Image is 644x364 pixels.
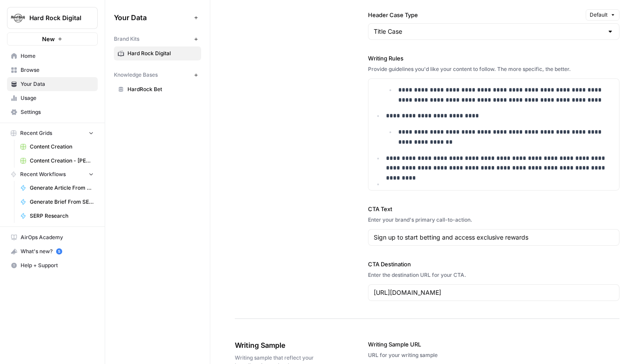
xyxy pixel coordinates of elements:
span: Content Creation - [PERSON_NAME] [30,157,94,165]
span: Writing Sample [235,340,319,350]
label: CTA Destination [368,260,620,269]
button: Workspace: Hard Rock Digital [7,7,98,29]
text: 5 [58,249,60,254]
div: Enter your brand's primary call-to-action. [368,216,620,224]
div: Enter the destination URL for your CTA. [368,271,620,279]
a: 5 [56,248,62,254]
span: New [42,35,55,43]
button: New [7,32,98,46]
a: Generate Brief From SERP-testing [16,195,98,209]
span: Hard Rock Digital [29,14,82,22]
input: www.sundaysoccer.com/gearup [374,288,614,297]
span: Home [21,52,94,60]
button: Default [586,9,619,21]
a: Content Creation [16,140,98,154]
button: What's new? 5 [7,244,98,258]
label: Writing Sample URL [368,340,620,349]
span: Generate Article From Outline [30,184,94,192]
label: CTA Text [368,205,620,213]
a: Settings [7,105,98,119]
span: Help + Support [21,262,94,269]
button: Help + Support [7,258,98,272]
span: Recent Grids [20,129,52,137]
a: SERP Research [16,209,98,223]
button: Recent Grids [7,127,98,140]
span: Content Creation [30,143,94,151]
input: Title Case [374,27,604,36]
span: Knowledge Bases [114,71,158,79]
a: Usage [7,91,98,105]
input: Gear up and get in the game with Sunday Soccer! [374,233,614,242]
a: Content Creation - [PERSON_NAME] [16,154,98,168]
div: Provide guidelines you'd like your content to follow. The more specific, the better. [368,65,620,73]
span: Generate Brief From SERP-testing [30,198,94,206]
label: Header Case Type [368,11,583,19]
button: Recent Workflows [7,168,98,181]
span: AirOps Academy [21,233,94,241]
a: HardRock Bet [114,82,201,96]
span: Default [590,11,608,19]
span: Your Data [114,12,191,23]
a: Hard Rock Digital [114,46,201,60]
div: URL for your writing sample [368,351,620,359]
span: Usage [21,94,94,102]
span: Brand Kits [114,35,139,43]
span: Browse [21,66,94,74]
a: AirOps Academy [7,230,98,244]
span: Your Data [21,80,94,88]
a: Home [7,49,98,63]
span: Recent Workflows [20,170,66,178]
a: Browse [7,63,98,77]
a: Generate Article From Outline [16,181,98,195]
span: Hard Rock Digital [127,49,197,57]
a: Your Data [7,77,98,91]
label: Writing Rules [368,54,620,63]
div: What's new? [7,245,97,258]
img: Hard Rock Digital Logo [10,10,26,26]
span: SERP Research [30,212,94,220]
span: Settings [21,108,94,116]
span: HardRock Bet [127,85,197,93]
